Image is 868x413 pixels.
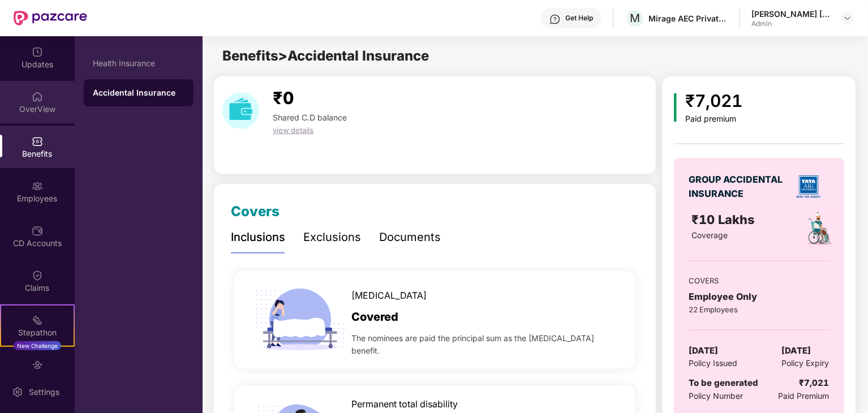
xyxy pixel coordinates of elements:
[1,327,74,338] div: Stepathon
[779,390,830,402] span: Paid Premium
[32,359,43,371] img: svg+xml;base64,PHN2ZyBpZD0iRW5kb3JzZW1lbnRzIiB4bWxucz0iaHR0cDovL3d3dy53My5vcmcvMjAwMC9zdmciIHdpZH...
[273,88,294,108] span: ₹0
[231,201,280,222] div: Covers
[689,344,718,358] span: [DATE]
[792,170,826,204] img: insurerLogo
[689,357,737,369] span: Policy Issued
[686,114,743,124] div: Paid premium
[674,93,677,122] img: icon
[273,126,313,135] span: view details
[32,180,43,192] img: svg+xml;base64,PHN2ZyBpZD0iRW1wbG95ZWVzIiB4bWxucz0iaHR0cDovL3d3dy53My5vcmcvMjAwMC9zdmciIHdpZHRoPS...
[32,225,43,236] img: svg+xml;base64,PHN2ZyBpZD0iQ0RfQWNjb3VudHMiIGRhdGEtbmFtZT0iQ0QgQWNjb3VudHMiIHhtbG5zPSJodHRwOi8vd3...
[689,304,829,315] div: 22 Employees
[351,332,618,357] span: The nominees are paid the principal sum as the [MEDICAL_DATA] benefit.
[549,14,561,25] img: svg+xml;base64,PHN2ZyBpZD0iSGVscC0zMngzMiIgeG1sbnM9Imh0dHA6Ly93d3cudzMub3JnLzIwMDAvc3ZnIiB3aWR0aD...
[565,14,593,23] div: Get Help
[689,275,829,286] div: COVERS
[800,376,830,390] div: ₹7,021
[303,229,361,246] div: Exclusions
[351,308,398,326] span: Covered
[801,210,838,247] img: policyIcon
[32,91,43,102] img: svg+xml;base64,PHN2ZyBpZD0iSG9tZSIgeG1sbnM9Imh0dHA6Ly93d3cudzMub3JnLzIwMDAvc3ZnIiB3aWR0aD0iMjAiIG...
[32,270,43,281] img: svg+xml;base64,PHN2ZyBpZD0iQ2xhaW0iIHhtbG5zPSJodHRwOi8vd3d3LnczLm9yZy8yMDAwL3N2ZyIgd2lkdGg9IjIwIi...
[32,315,43,326] img: svg+xml;base64,PHN2ZyB4bWxucz0iaHR0cDovL3d3dy53My5vcmcvMjAwMC9zdmciIHdpZHRoPSIyMSIgaGVpZ2h0PSIyMC...
[689,391,743,401] span: Policy Number
[689,173,788,201] div: GROUP ACCIDENTAL INSURANCE
[692,212,759,227] span: ₹10 Lakhs
[689,377,758,388] span: To be generated
[379,229,441,246] div: Documents
[692,230,728,240] span: Coverage
[843,14,852,23] img: svg+xml;base64,PHN2ZyBpZD0iRHJvcGRvd24tMzJ4MzIiIHhtbG5zPSJodHRwOi8vd3d3LnczLm9yZy8yMDAwL3N2ZyIgd2...
[686,88,743,114] div: ₹7,021
[12,386,23,398] img: svg+xml;base64,PHN2ZyBpZD0iU2V0dGluZy0yMHgyMCIgeG1sbnM9Imh0dHA6Ly93d3cudzMub3JnLzIwMDAvc3ZnIiB3aW...
[782,344,811,358] span: [DATE]
[351,289,427,303] span: [MEDICAL_DATA]
[25,386,63,398] div: Settings
[14,11,87,25] img: New Pazcare Logo
[32,136,43,147] img: svg+xml;base64,PHN2ZyBpZD0iQmVuZWZpdHMiIHhtbG5zPSJodHRwOi8vd3d3LnczLm9yZy8yMDAwL3N2ZyIgd2lkdGg9Ij...
[751,19,831,28] div: Admin
[93,59,184,68] div: Health Insurance
[222,48,429,64] span: Benefits > Accidental Insurance
[93,87,184,98] div: Accidental Insurance
[351,397,458,411] span: Permanent total disability
[782,357,830,369] span: Policy Expiry
[231,229,285,246] div: Inclusions
[689,290,829,304] div: Employee Only
[14,341,61,350] div: New Challenge
[273,113,347,122] span: Shared C.D balance
[32,46,43,58] img: svg+xml;base64,PHN2ZyBpZD0iVXBkYXRlZCIgeG1sbnM9Imh0dHA6Ly93d3cudzMub3JnLzIwMDAvc3ZnIiB3aWR0aD0iMj...
[648,13,728,24] div: Mirage AEC Private Limited
[751,8,831,19] div: [PERSON_NAME] [PERSON_NAME]
[630,11,641,25] span: M
[222,92,259,129] img: download
[251,271,349,369] img: icon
